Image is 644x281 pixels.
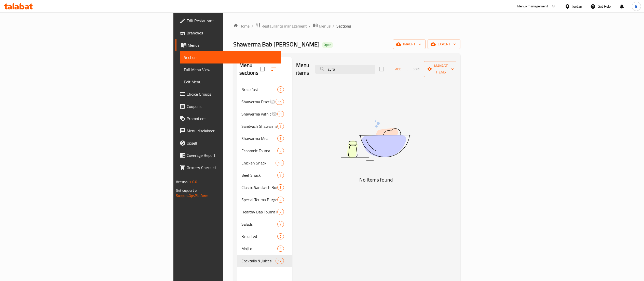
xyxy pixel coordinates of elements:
[319,23,331,29] span: Menus
[237,81,292,269] nav: Menu sections
[237,181,292,194] div: Classic Sandwich Burger3
[424,61,458,77] button: Manage items
[237,132,292,145] div: Shawarma Meal8
[180,51,281,63] a: Sections
[241,148,278,154] span: Economic Touma
[175,27,281,39] a: Branches
[187,152,277,158] span: Coverage Report
[277,148,284,154] div: items
[277,221,284,227] div: items
[237,145,292,157] div: Economic Touma2
[333,23,334,29] li: /
[237,169,292,181] div: Beef Snack3
[278,112,283,117] span: 8
[241,160,276,166] span: Chicken Snack
[387,65,403,73] button: Add
[175,112,281,125] a: Promotions
[277,197,284,203] div: items
[277,172,284,178] div: items
[237,108,292,120] div: Shawerma with discount8
[176,187,199,194] span: Get support on:
[237,120,292,132] div: Sandwich Shawarma2
[237,255,292,267] div: Cocktails & Juices17
[187,164,277,171] span: Grocery Checklist
[278,246,283,251] span: 3
[278,234,283,239] span: 5
[276,160,284,166] div: items
[241,246,278,252] span: Mojito
[277,111,284,117] div: items
[237,157,292,169] div: Chicken Snack10
[278,173,283,178] span: 3
[276,161,283,165] span: 10
[241,111,271,117] div: Shawerma with discount
[403,65,424,73] span: Sort items
[277,233,284,239] div: items
[336,23,351,29] span: Sections
[175,161,281,174] a: Grocery Checklist
[432,41,456,47] span: export
[276,99,283,104] span: 16
[241,123,278,129] div: Sandwich Shawarma
[237,230,292,242] div: Broasted5
[175,15,281,27] a: Edit Restaurant
[572,4,582,9] div: Jordan
[233,39,320,50] span: Shawerma Bab [PERSON_NAME]
[241,209,278,215] div: Healthy Bab Touma Meals
[309,23,311,29] li: /
[237,218,292,230] div: Salads2
[184,54,277,60] span: Sections
[188,42,277,48] span: Menus
[428,63,454,75] span: Manage items
[241,258,276,264] span: Cocktails & Juices
[255,23,307,29] a: Restaurants management
[187,91,277,97] span: Choice Groups
[187,30,277,36] span: Branches
[315,65,375,74] input: search
[237,96,292,108] div: Shawerma Discount16
[278,136,283,141] span: 8
[312,176,440,184] h5: No Items found
[241,86,278,93] span: Breakfast
[428,40,460,49] button: export
[322,42,333,48] div: Open
[278,210,283,214] span: 2
[393,40,426,49] button: import
[269,99,276,105] svg: Inactive section
[241,135,278,142] span: Shawarma Meal
[278,124,283,129] span: 2
[388,66,402,72] span: Add
[237,242,292,255] div: Mojito3
[241,172,278,178] div: Beef Snack
[278,185,283,190] span: 3
[175,149,281,161] a: Coverage Report
[257,64,268,74] span: Select all sections
[237,83,292,96] div: Breakfast7
[241,99,270,105] span: Shawerma Discount
[241,221,278,227] span: Salads
[175,88,281,100] a: Choice Groups
[176,178,188,185] span: Version:
[233,23,460,29] nav: breadcrumb
[277,86,284,93] div: items
[175,137,281,149] a: Upsell
[313,23,331,29] a: Menus
[187,140,277,146] span: Upsell
[241,184,278,190] div: Classic Sandwich Burger
[278,222,283,227] span: 2
[276,99,284,105] div: items
[277,123,284,129] div: items
[397,41,421,47] span: import
[262,23,307,29] span: Restaurants management
[175,100,281,112] a: Coupons
[184,79,277,85] span: Edit Menu
[241,233,278,239] span: Broasted
[237,206,292,218] div: Healthy Bab Touma Meals2
[241,197,278,203] div: Special Touma Burger
[312,107,440,174] img: dish.svg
